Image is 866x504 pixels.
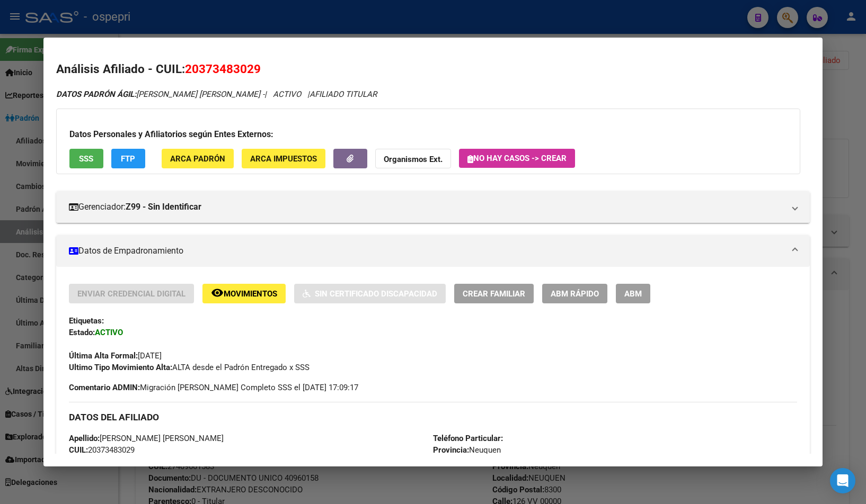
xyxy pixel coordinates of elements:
button: FTP [111,149,145,168]
button: ARCA Impuestos [242,149,325,168]
span: AFILIADO TITULAR [310,89,377,99]
span: 20373483029 [185,62,261,76]
h2: Análisis Afiliado - CUIL: [56,60,810,78]
button: SSS [69,149,103,168]
span: [PERSON_NAME] [PERSON_NAME] [69,434,224,443]
button: Organismos Ext. [375,149,451,168]
mat-panel-title: Datos de Empadronamiento [69,245,785,257]
strong: CUIL: [69,445,88,455]
span: Enviar Credencial Digital [77,289,185,299]
button: Crear Familiar [454,284,534,303]
div: Open Intercom Messenger [830,468,855,493]
strong: ACTIVO [95,328,123,337]
span: [PERSON_NAME] [PERSON_NAME] - [56,89,264,99]
strong: Ultimo Tipo Movimiento Alta: [69,363,172,372]
mat-panel-title: Gerenciador: [69,201,785,213]
span: ABM Rápido [551,289,599,299]
strong: Etiquetas: [69,316,104,326]
strong: Teléfono Particular: [433,434,503,443]
strong: Comentario ADMIN: [69,383,140,392]
span: [DATE] [69,351,162,361]
span: ARCA Impuestos [250,154,317,164]
strong: Apellido: [69,434,100,443]
button: Movimientos [202,284,286,303]
span: 20373483029 [69,445,135,455]
mat-expansion-panel-header: Datos de Empadronamiento [56,235,810,267]
span: ARCA Padrón [170,154,225,164]
span: ALTA desde el Padrón Entregado x SSS [69,363,310,372]
h3: DATOS DEL AFILIADO [69,411,798,423]
mat-icon: remove_red_eye [211,286,224,299]
span: FTP [121,154,135,164]
span: Movimientos [224,289,277,299]
span: Sin Certificado Discapacidad [315,289,437,299]
span: No hay casos -> Crear [467,154,567,163]
button: Sin Certificado Discapacidad [294,284,446,303]
i: | ACTIVO | [56,89,377,99]
span: ABM [624,289,642,299]
span: Neuquen [433,445,501,455]
button: No hay casos -> Crear [459,149,575,168]
strong: Última Alta Formal: [69,351,138,361]
strong: Provincia: [433,445,469,455]
strong: Organismos Ext. [384,155,443,164]
button: ARCA Padrón [162,149,234,168]
strong: Z99 - Sin Identificar [126,201,201,213]
h3: Datos Personales y Afiliatorios según Entes Externos: [69,128,787,141]
span: SSS [79,154,93,164]
button: ABM [616,284,650,303]
strong: Estado: [69,328,95,337]
button: Enviar Credencial Digital [69,284,194,303]
strong: DATOS PADRÓN ÁGIL: [56,89,136,99]
mat-expansion-panel-header: Gerenciador:Z99 - Sin Identificar [56,191,810,223]
button: ABM Rápido [542,284,607,303]
span: Migración [PERSON_NAME] Completo SSS el [DATE] 17:09:17 [69,382,358,393]
span: Crear Familiar [463,289,525,299]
